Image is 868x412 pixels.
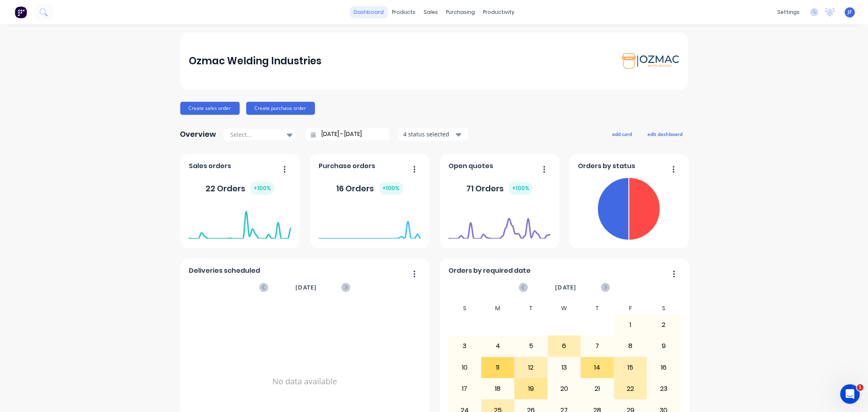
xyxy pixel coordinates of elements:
button: edit dashboard [643,129,688,139]
button: Create sales order [180,102,240,115]
div: 20 [548,379,581,399]
span: 1 [857,384,864,391]
div: T [581,302,614,314]
span: Orders by status [578,161,635,171]
div: 7 [581,336,614,356]
div: 11 [482,357,514,378]
div: 8 [614,336,647,356]
span: Orders by required date [448,266,531,276]
div: 12 [515,357,547,378]
button: Create purchase order [246,102,315,115]
span: Purchase orders [319,161,375,171]
div: 10 [448,357,481,378]
div: 22 Orders [206,182,274,195]
div: + 100 % [250,182,274,195]
div: 5 [515,336,547,356]
div: 6 [548,336,581,356]
iframe: Intercom live chat [840,384,860,404]
div: Ozmac Welding Industries [189,53,321,69]
a: dashboard [350,6,388,18]
span: JF [848,9,852,16]
div: M [481,302,515,314]
div: S [647,302,680,314]
div: 16 [647,357,680,378]
div: 22 [614,379,647,399]
div: 1 [614,315,647,335]
div: 15 [614,357,647,378]
div: S [448,302,481,314]
div: 23 [647,379,680,399]
div: 2 [647,315,680,335]
div: 18 [482,379,514,399]
span: [DATE] [295,283,317,292]
div: 4 [482,336,514,356]
div: 16 Orders [337,182,403,195]
div: productivity [479,6,518,18]
div: Overview [180,126,216,142]
div: F [614,302,647,314]
div: settings [773,6,804,18]
div: 4 status selected [403,130,455,138]
div: 9 [647,336,680,356]
div: 17 [448,379,481,399]
img: Ozmac Welding Industries [622,53,679,69]
div: 21 [581,379,614,399]
div: T [514,302,548,314]
button: 4 status selected [399,128,468,140]
span: Open quotes [448,161,493,171]
span: Sales orders [189,161,231,171]
div: 13 [548,357,581,378]
div: products [388,6,420,18]
div: W [548,302,581,314]
img: Factory [15,6,27,18]
div: purchasing [442,6,479,18]
div: sales [420,6,442,18]
span: [DATE] [555,283,576,292]
span: Deliveries scheduled [189,266,260,276]
button: add card [607,129,638,139]
div: 19 [515,379,547,399]
div: + 100 % [379,182,403,195]
div: 14 [581,357,614,378]
div: + 100 % [509,182,533,195]
div: 71 Orders [466,182,533,195]
div: 3 [448,336,481,356]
